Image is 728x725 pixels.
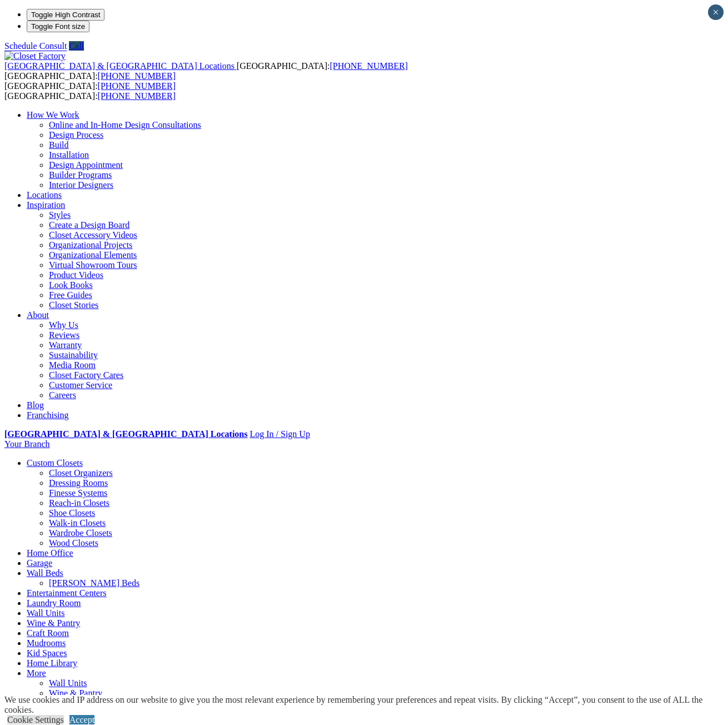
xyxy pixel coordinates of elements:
[4,41,67,51] a: Schedule Consult
[250,429,310,439] a: Log In / Sign Up
[49,220,129,230] a: Create a Design Board
[49,120,201,130] a: Online and In-Home Design Consultations
[4,81,176,101] span: [GEOGRAPHIC_DATA]: [GEOGRAPHIC_DATA]:
[49,180,113,190] a: Interior Designers
[49,528,112,538] a: Wardrobe Closets
[27,658,77,668] a: Home Library
[27,21,89,32] button: Toggle Font size
[69,715,94,724] a: Accept
[49,380,112,390] a: Customer Service
[330,61,407,71] a: [PHONE_NUMBER]
[49,130,103,140] a: Design Process
[27,200,65,210] a: Inspiration
[27,110,79,120] a: How We Work
[49,340,82,350] a: Warranty
[49,300,98,310] a: Closet Stories
[49,390,76,400] a: Careers
[49,538,98,548] a: Wood Closets
[49,360,96,370] a: Media Room
[27,648,67,658] a: Kid Spaces
[4,695,728,715] div: We use cookies and IP address on our website to give you the most relevant experience by remember...
[27,668,46,678] a: More menu text will display only on big screen
[49,230,137,240] a: Closet Accessory Videos
[27,9,104,21] button: Toggle High Contrast
[27,400,44,410] a: Blog
[49,260,137,270] a: Virtual Showroom Tours
[49,688,102,698] a: Wine & Pantry
[49,280,93,290] a: Look Books
[49,498,109,508] a: Reach-in Closets
[4,51,66,61] img: Closet Factory
[27,190,62,200] a: Locations
[27,458,83,468] a: Custom Closets
[49,210,71,220] a: Styles
[27,410,69,420] a: Franchising
[49,160,123,170] a: Design Appointment
[98,71,176,81] a: [PHONE_NUMBER]
[27,310,49,320] a: About
[49,320,78,330] a: Why Us
[49,290,92,300] a: Free Guides
[49,330,79,340] a: Reviews
[49,508,95,518] a: Shoe Closets
[49,370,123,380] a: Closet Factory Cares
[27,568,63,578] a: Wall Beds
[49,250,137,260] a: Organizational Elements
[27,608,64,618] a: Wall Units
[49,150,89,160] a: Installation
[7,715,64,724] a: Cookie Settings
[49,270,103,280] a: Product Videos
[708,4,724,20] button: Close
[4,429,247,439] a: [GEOGRAPHIC_DATA] & [GEOGRAPHIC_DATA] Locations
[4,61,237,71] a: [GEOGRAPHIC_DATA] & [GEOGRAPHIC_DATA] Locations
[4,61,408,81] span: [GEOGRAPHIC_DATA]: [GEOGRAPHIC_DATA]:
[69,41,84,51] a: Call
[98,81,176,91] a: [PHONE_NUMBER]
[27,558,52,568] a: Garage
[27,588,107,598] a: Entertainment Centers
[49,350,98,360] a: Sustainability
[49,488,107,498] a: Finesse Systems
[27,638,66,648] a: Mudrooms
[49,518,106,528] a: Walk-in Closets
[49,170,112,180] a: Builder Programs
[49,678,87,688] a: Wall Units
[49,468,113,478] a: Closet Organizers
[27,598,81,608] a: Laundry Room
[49,478,108,488] a: Dressing Rooms
[49,578,139,588] a: [PERSON_NAME] Beds
[27,618,80,628] a: Wine & Pantry
[27,548,73,558] a: Home Office
[31,22,85,31] span: Toggle Font size
[31,11,100,19] span: Toggle High Contrast
[4,439,49,449] a: Your Branch
[4,61,235,71] span: [GEOGRAPHIC_DATA] & [GEOGRAPHIC_DATA] Locations
[98,91,176,101] a: [PHONE_NUMBER]
[49,140,69,150] a: Build
[27,628,69,638] a: Craft Room
[49,240,132,250] a: Organizational Projects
